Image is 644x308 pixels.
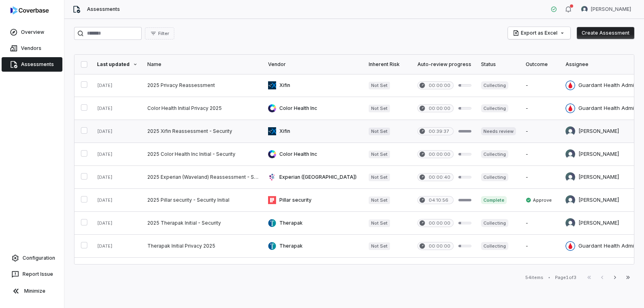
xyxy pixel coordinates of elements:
[158,31,169,37] span: Filter
[3,251,61,265] a: Configuration
[521,97,561,120] td: -
[21,61,54,68] span: Assessments
[369,61,408,68] div: Inherent Risk
[481,61,516,68] div: Status
[566,218,575,228] img: Arun Muthu avatar
[87,6,120,12] span: Assessments
[521,74,561,97] td: -
[268,61,359,68] div: Vendor
[521,258,561,281] td: -
[521,235,561,258] td: -
[508,27,570,39] button: Export as Excel
[2,41,62,56] a: Vendors
[566,61,637,68] div: Assignee
[521,212,561,235] td: -
[566,241,575,251] img: Guardant Health Admin avatar
[2,57,62,72] a: Assessments
[566,195,575,205] img: Arun Muthu avatar
[566,172,575,182] img: Arun Muthu avatar
[566,103,575,113] img: Guardant Health Admin avatar
[10,6,49,14] img: logo-D7KZi-bG.svg
[145,27,174,39] button: Filter
[24,288,45,294] span: Minimize
[581,6,588,12] img: Arun Muthu avatar
[566,126,575,136] img: Arun Muthu avatar
[417,61,471,68] div: Auto-review progress
[3,283,61,299] button: Minimize
[2,25,62,39] a: Overview
[23,255,55,261] span: Configuration
[147,61,258,68] div: Name
[21,29,44,35] span: Overview
[526,61,556,68] div: Outcome
[591,6,631,12] span: [PERSON_NAME]
[21,45,41,52] span: Vendors
[555,275,576,281] div: Page 1 of 3
[3,267,61,281] button: Report Issue
[521,143,561,166] td: -
[521,120,561,143] td: -
[97,61,138,68] div: Last updated
[577,27,634,39] button: Create Assessment
[548,275,550,280] div: •
[521,166,561,189] td: -
[576,3,636,15] button: Arun Muthu avatar[PERSON_NAME]
[566,81,575,90] img: Guardant Health Admin avatar
[23,271,53,277] span: Report Issue
[525,275,543,281] div: 54 items
[566,149,575,159] img: Arun Muthu avatar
